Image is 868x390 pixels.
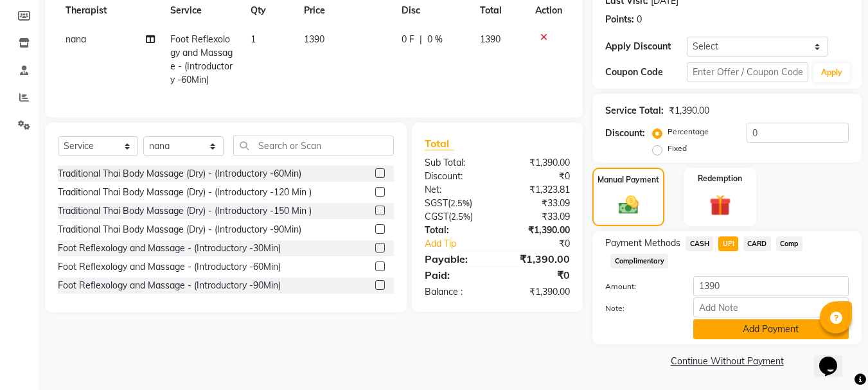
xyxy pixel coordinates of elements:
[595,355,859,368] a: Continue Without Payment
[58,204,312,218] div: Traditional Thai Body Massage (Dry) - (Introductory -150 Min )
[605,40,686,53] div: Apply Discount
[637,13,642,26] div: 0
[497,183,580,197] div: ₹1,323.81
[497,197,580,210] div: ₹33.09
[420,33,422,46] span: |
[425,137,454,150] span: Total
[497,224,580,237] div: ₹1,390.00
[58,242,281,255] div: Foot Reflexology and Massage - (Introductory -30Min)
[58,260,281,274] div: Foot Reflexology and Massage - (Introductory -60Min)
[415,197,497,210] div: ( )
[687,62,808,82] input: Enter Offer / Coupon Code
[415,170,497,183] div: Discount:
[415,237,511,251] a: Add Tip
[511,237,580,251] div: ₹0
[776,236,803,251] span: Comp
[58,223,301,236] div: Traditional Thai Body Massage (Dry) - (Introductory -90Min)
[605,66,686,79] div: Coupon Code
[610,254,668,269] span: Complimentary
[415,251,497,267] div: Payable:
[497,251,580,267] div: ₹1,390.00
[58,186,312,199] div: Traditional Thai Body Massage (Dry) - (Introductory -120 Min )
[415,224,497,237] div: Total:
[58,279,281,292] div: Foot Reflexology and Massage - (Introductory -90Min)
[415,267,497,283] div: Paid:
[66,33,86,45] span: nana
[668,143,687,154] label: Fixed
[497,267,580,283] div: ₹0
[718,236,738,251] span: UPI
[743,236,771,251] span: CARD
[497,170,580,183] div: ₹0
[693,276,849,296] input: Amount
[480,33,500,45] span: 1390
[450,198,470,208] span: 2.5%
[605,13,634,26] div: Points:
[425,197,448,209] span: SGST
[415,156,497,170] div: Sub Total:
[415,285,497,299] div: Balance :
[497,210,580,224] div: ₹33.09
[451,211,470,222] span: 2.5%
[425,211,448,222] span: CGST
[596,281,683,292] label: Amount:
[814,339,855,377] iframe: chat widget
[669,104,709,118] div: ₹1,390.00
[596,303,683,314] label: Note:
[693,319,849,339] button: Add Payment
[612,193,645,217] img: _cash.svg
[605,236,680,250] span: Payment Methods
[668,126,709,137] label: Percentage
[693,297,849,317] input: Add Note
[686,236,713,251] span: CASH
[415,210,497,224] div: ( )
[304,33,324,45] span: 1390
[497,156,580,170] div: ₹1,390.00
[703,192,738,218] img: _gift.svg
[415,183,497,197] div: Net:
[605,104,664,118] div: Service Total:
[698,173,742,184] label: Redemption
[427,33,443,46] span: 0 %
[497,285,580,299] div: ₹1,390.00
[813,63,850,82] button: Apply
[233,136,394,155] input: Search or Scan
[251,33,256,45] span: 1
[402,33,414,46] span: 0 F
[598,174,659,186] label: Manual Payment
[58,167,301,181] div: Traditional Thai Body Massage (Dry) - (Introductory -60Min)
[605,127,645,140] div: Discount:
[170,33,233,85] span: Foot Reflexology and Massage - (Introductory -60Min)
